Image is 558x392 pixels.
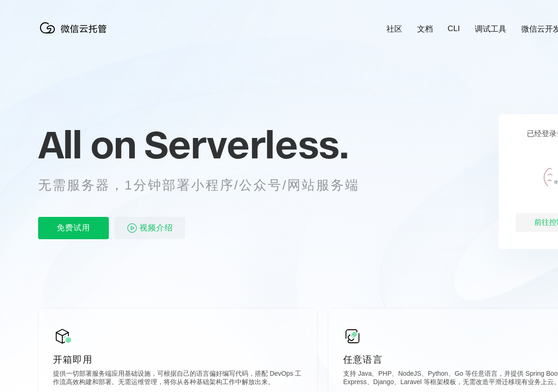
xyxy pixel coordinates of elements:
[448,24,460,33] a: CLI
[475,24,506,34] a: 调试工具
[38,31,113,39] a: 微信云托管
[144,121,348,168] span: Serverless.
[38,217,109,239] p: 免费试用
[38,176,377,195] p: 无需服务器，1分钟部署小程序/公众号/网站服务端
[38,19,113,37] img: 微信云托管
[53,353,302,366] p: 开箱即用
[126,222,138,234] img: video_play.svg
[417,24,433,34] a: 文档
[139,217,173,239] span: 视频介绍
[38,121,135,168] span: All on
[386,24,402,34] a: 社区
[53,370,302,388] p: 提供一切部署服务端应用基础设施，可根据自己的语言偏好编写代码，搭配 DevOps 工作流高效构建和部署。无需运维管理，将你从各种基础架构工作中解放出来。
